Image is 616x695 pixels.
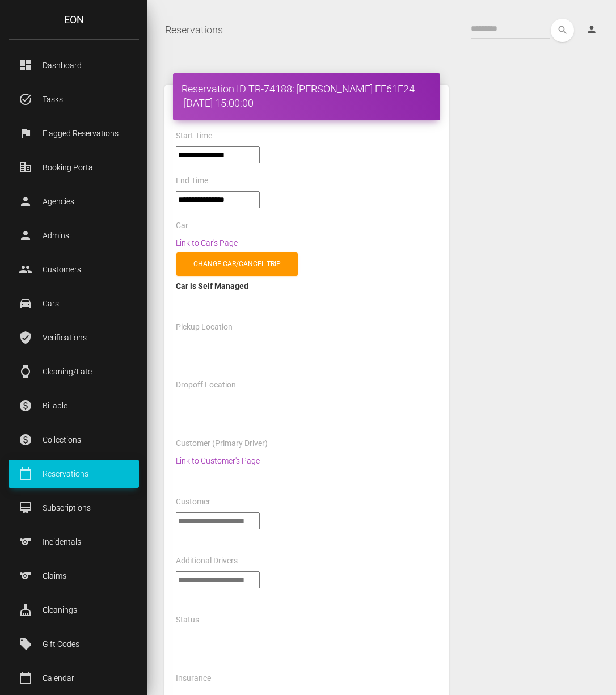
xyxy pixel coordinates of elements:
div: Car is Self Managed [176,279,437,293]
a: paid Billable [9,391,139,420]
a: card_membership Subscriptions [9,494,139,522]
a: person Admins [9,221,139,250]
a: Link to Customer's Page [176,456,260,465]
label: Customer [176,496,210,508]
p: Cleaning/Late [17,363,130,380]
a: drive_eta Cars [9,289,139,318]
a: corporate_fare Booking Portal [9,153,139,182]
p: Customers [17,261,130,278]
label: Insurance [176,673,211,684]
p: Cleanings [17,601,130,618]
p: Agencies [17,193,130,210]
i: person [586,24,597,35]
a: watch Cleaning/Late [9,357,139,386]
p: Cars [17,295,130,312]
p: Calendar [17,669,130,686]
p: Booking Portal [17,159,130,176]
label: Pickup Location [176,322,233,333]
a: paid Collections [9,426,139,454]
a: person [577,19,607,41]
p: Billable [17,397,130,414]
a: Reservations [165,16,223,44]
a: sports Claims [9,562,139,590]
label: Dropoff Location [176,380,236,391]
a: Change car/cancel trip [176,252,298,276]
a: task_alt Tasks [9,85,139,113]
p: Gift Codes [17,635,130,652]
p: Incidentals [17,533,130,550]
p: Collections [17,431,130,448]
a: Link to Car's Page [176,238,238,247]
a: calendar_today Calendar [9,664,139,692]
p: Tasks [17,91,130,108]
a: flag Flagged Reservations [9,119,139,148]
p: Subscriptions [17,499,130,516]
a: sports Incidentals [9,528,139,556]
a: cleaning_services Cleanings [9,596,139,624]
a: local_offer Gift Codes [9,630,139,658]
h4: Reservation ID TR-74188: [PERSON_NAME] EF61E24 [DATE] 15:00:00 [182,82,432,110]
p: Reservations [17,465,130,482]
button: search [551,19,574,42]
label: Start Time [176,130,212,142]
label: Status [176,614,199,626]
label: Additional Drivers [176,555,238,567]
p: Flagged Reservations [17,125,130,142]
a: dashboard Dashboard [9,51,139,79]
a: people Customers [9,255,139,284]
a: calendar_today Reservations [9,460,139,488]
p: Dashboard [17,57,130,74]
p: Claims [17,567,130,584]
label: Customer (Primary Driver) [176,438,268,449]
a: verified_user Verifications [9,323,139,352]
p: Admins [17,227,130,244]
label: End Time [176,175,208,187]
p: Verifications [17,329,130,346]
label: Car [176,220,188,231]
a: person Agencies [9,187,139,216]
